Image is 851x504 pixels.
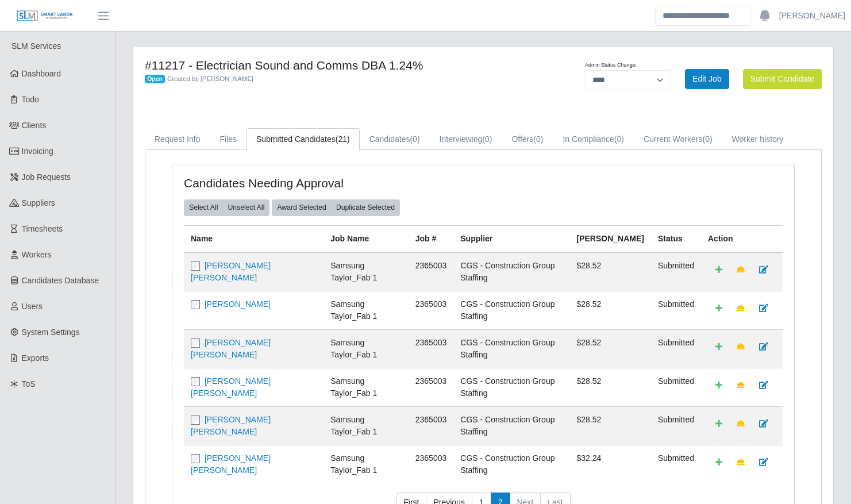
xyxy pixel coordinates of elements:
[453,368,569,406] td: CGS - Construction Group Staffing
[191,453,271,475] a: [PERSON_NAME] [PERSON_NAME]
[651,329,701,368] td: submitted
[16,10,74,22] img: SLM Logo
[247,128,360,151] a: Submitted Candidates
[708,337,730,357] a: Add Default Cost Code
[453,291,569,329] td: CGS - Construction Group Staffing
[22,198,55,207] span: Suppliers
[184,199,223,216] button: Select All
[360,128,430,151] a: Candidates
[453,329,569,368] td: CGS - Construction Group Staffing
[634,128,722,151] a: Current Workers
[409,406,454,445] td: 2365003
[22,302,43,311] span: Users
[729,298,752,318] a: Make Team Lead
[145,75,165,84] span: Open
[729,375,752,395] a: Make Team Lead
[22,328,80,337] span: System Settings
[210,128,247,151] a: Files
[331,199,400,216] button: Duplicate Selected
[324,225,409,252] th: Job Name
[453,406,569,445] td: CGS - Construction Group Staffing
[222,199,269,216] button: Unselect All
[585,61,637,70] label: Admin Status Change:
[453,445,569,483] td: CGS - Construction Group Staffing
[453,252,569,291] td: CGS - Construction Group Staffing
[184,176,423,190] h4: Candidates Needing Approval
[409,291,454,329] td: 2365003
[569,252,650,291] td: $28.52
[409,225,454,252] th: Job #
[22,353,49,363] span: Exports
[729,414,752,434] a: Make Team Lead
[729,260,752,280] a: Make Team Lead
[272,199,400,216] div: bulk actions
[145,128,210,151] a: Request Info
[533,134,543,144] span: (0)
[22,95,39,104] span: Todo
[22,250,52,259] span: Workers
[324,445,409,483] td: Samsung Taylor_Fab 1
[409,445,454,483] td: 2365003
[410,134,419,144] span: (0)
[22,147,53,156] span: Invoicing
[651,406,701,445] td: submitted
[614,134,624,144] span: (0)
[651,368,701,406] td: submitted
[569,291,650,329] td: $28.52
[569,445,650,483] td: $32.24
[167,75,253,82] span: Created by [PERSON_NAME]
[191,415,271,436] a: [PERSON_NAME] [PERSON_NAME]
[708,375,730,395] a: Add Default Cost Code
[324,329,409,368] td: Samsung Taylor_Fab 1
[708,452,730,472] a: Add Default Cost Code
[651,225,701,252] th: Status
[191,261,271,282] a: [PERSON_NAME] [PERSON_NAME]
[191,376,271,398] a: [PERSON_NAME] [PERSON_NAME]
[11,41,61,51] span: SLM Services
[409,329,454,368] td: 2365003
[22,69,61,78] span: Dashboard
[22,224,63,233] span: Timesheets
[701,225,783,252] th: Action
[482,134,492,144] span: (0)
[685,69,729,89] a: Edit Job
[184,199,269,216] div: bulk actions
[729,452,752,472] a: Make Team Lead
[324,252,409,291] td: Samsung Taylor_Fab 1
[743,69,822,89] button: Submit Candidate
[729,337,752,357] a: Make Team Lead
[409,368,454,406] td: 2365003
[779,10,845,22] a: [PERSON_NAME]
[184,225,324,252] th: Name
[324,291,409,329] td: Samsung Taylor_Fab 1
[502,128,553,151] a: Offers
[651,445,701,483] td: submitted
[453,225,569,252] th: Supplier
[22,379,36,388] span: ToS
[22,172,71,182] span: Job Requests
[22,121,47,130] span: Clients
[191,338,271,359] a: [PERSON_NAME] [PERSON_NAME]
[22,276,99,285] span: Candidates Database
[430,128,502,151] a: Interviewing
[553,128,634,151] a: In Compliance
[569,406,650,445] td: $28.52
[722,128,794,151] a: Worker history
[205,299,271,309] a: [PERSON_NAME]
[569,225,650,252] th: [PERSON_NAME]
[708,298,730,318] a: Add Default Cost Code
[655,6,750,26] input: Search
[145,58,533,72] h4: #11217 - Electrician Sound and Comms DBA 1.24%
[324,368,409,406] td: Samsung Taylor_Fab 1
[651,252,701,291] td: submitted
[651,291,701,329] td: submitted
[272,199,332,216] button: Award Selected
[569,368,650,406] td: $28.52
[702,134,712,144] span: (0)
[336,134,350,144] span: (21)
[409,252,454,291] td: 2365003
[324,406,409,445] td: Samsung Taylor_Fab 1
[708,260,730,280] a: Add Default Cost Code
[569,329,650,368] td: $28.52
[708,414,730,434] a: Add Default Cost Code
